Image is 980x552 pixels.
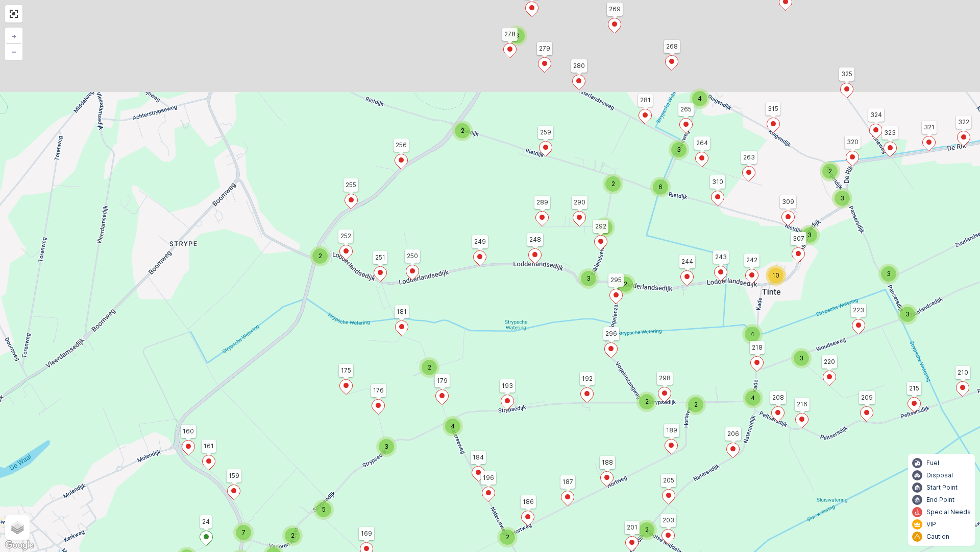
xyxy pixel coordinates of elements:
span: 2 [603,223,607,231]
span: 2 [461,127,464,134]
span: 6 [658,183,663,191]
span: 3 [840,194,844,202]
span: 3 [677,146,681,153]
div: 2 [820,161,840,181]
div: 2 [595,217,615,238]
div: 6 [650,177,671,197]
span: 2 [828,167,832,175]
div: 4 [690,88,710,109]
div: 3 [832,188,852,209]
div: 3 [669,140,689,160]
div: 3 [799,225,820,245]
span: 2 [611,180,615,188]
div: 2 [452,121,473,141]
span: 3 [807,231,812,239]
span: 4 [698,95,702,102]
div: 2 [603,174,623,194]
